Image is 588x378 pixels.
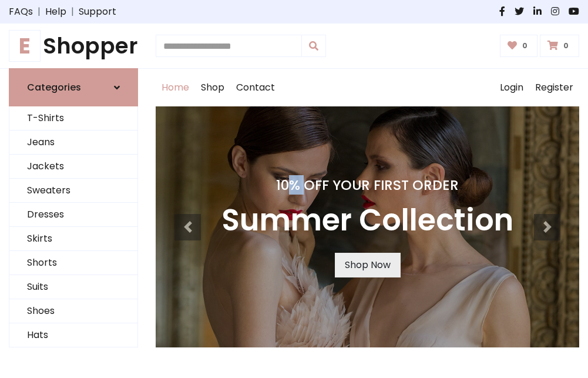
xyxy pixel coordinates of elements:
a: Shoes [9,299,137,323]
span: 0 [560,41,572,51]
a: Shop [195,69,230,106]
h6: Categories [27,82,81,93]
a: Register [529,69,579,106]
span: 0 [519,41,530,51]
h4: 10% Off Your First Order [221,177,513,193]
a: Support [79,5,116,19]
a: Categories [9,68,138,106]
a: Home [156,69,195,106]
a: Skirts [9,227,137,251]
a: FAQs [9,5,33,19]
a: Hats [9,323,137,347]
a: Suits [9,275,137,299]
a: T-Shirts [9,106,137,131]
span: | [33,5,45,19]
a: Shorts [9,251,137,275]
a: Sweaters [9,179,137,203]
a: Dresses [9,203,137,227]
h1: Shopper [9,33,138,59]
a: Jackets [9,155,137,179]
a: Shop Now [335,253,401,277]
a: EShopper [9,33,138,59]
a: Login [494,69,529,106]
a: Jeans [9,131,137,155]
a: Help [45,5,66,19]
h3: Summer Collection [221,203,513,239]
span: | [66,5,79,19]
a: 0 [500,35,538,57]
a: 0 [540,35,579,57]
span: E [9,30,41,62]
a: Contact [230,69,281,106]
